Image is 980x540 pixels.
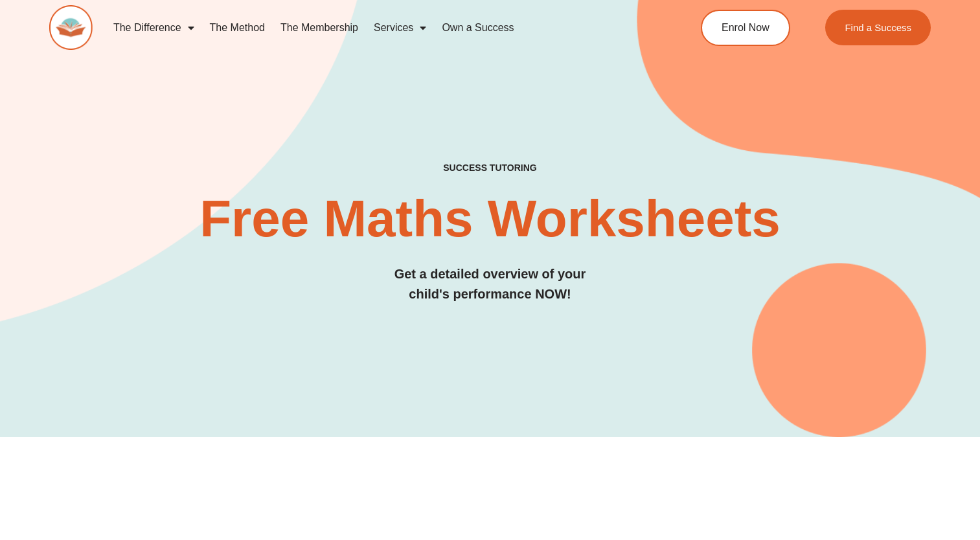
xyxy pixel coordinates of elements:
[202,13,273,43] a: The Method
[49,163,931,174] h4: SUCCESS TUTORING​
[273,13,366,43] a: The Membership
[49,193,931,245] h2: Free Maths Worksheets​
[366,13,434,43] a: Services
[826,10,931,45] a: Find a Success
[434,13,521,43] a: Own a Success
[106,13,202,43] a: The Difference
[49,264,931,304] h3: Get a detailed overview of your child's performance NOW!
[845,23,912,32] span: Find a Success
[106,13,650,43] nav: Menu
[701,10,790,46] a: Enrol Now
[722,23,769,33] span: Enrol Now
